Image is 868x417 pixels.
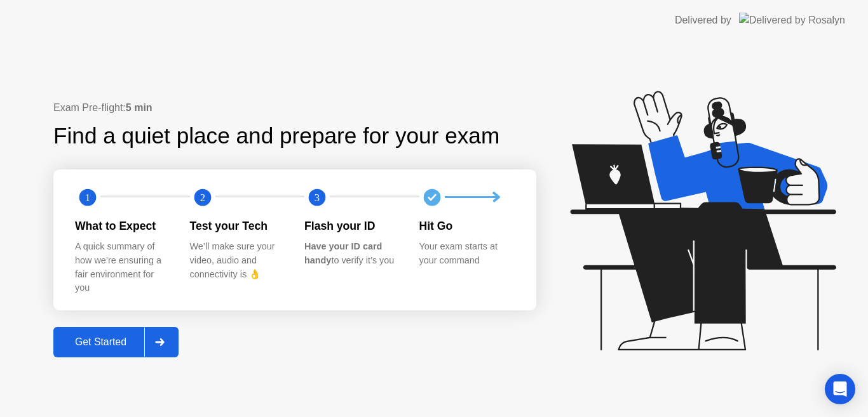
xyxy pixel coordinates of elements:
[85,192,90,204] text: 1
[315,192,320,204] text: 3
[739,13,845,27] img: Delivered by Rosalyn
[190,240,285,281] div: We’ll make sure your video, audio and connectivity is 👌
[53,327,179,357] button: Get Started
[75,218,170,234] div: What to Expect
[825,374,855,404] div: Open Intercom Messenger
[75,240,170,295] div: A quick summary of how we’re ensuring a fair environment for you
[53,100,536,116] div: Exam Pre-flight:
[419,240,514,267] div: Your exam starts at your command
[53,119,501,153] div: Find a quiet place and prepare for your exam
[190,218,285,234] div: Test your Tech
[419,218,514,234] div: Hit Go
[304,241,382,265] b: Have your ID card handy
[675,13,731,28] div: Delivered by
[57,336,144,348] div: Get Started
[304,218,399,234] div: Flash your ID
[304,240,399,267] div: to verify it’s you
[126,102,153,113] b: 5 min
[200,192,205,204] text: 2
